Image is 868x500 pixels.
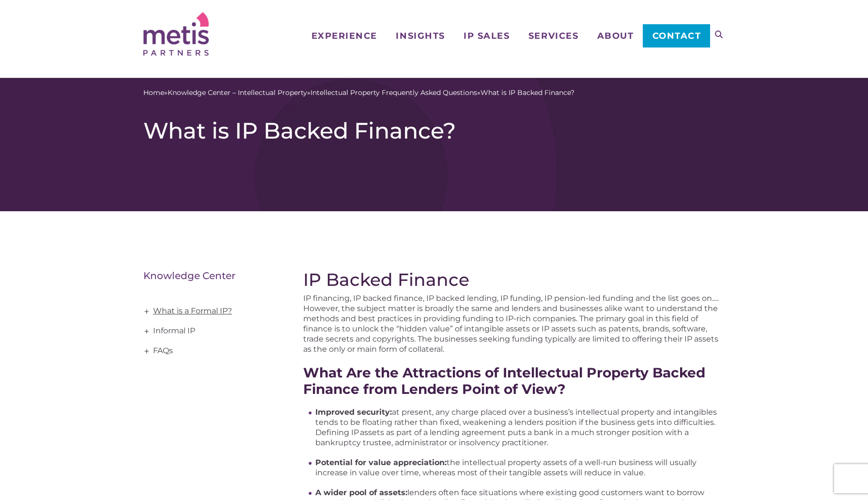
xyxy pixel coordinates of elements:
span: Experience [311,31,377,40]
li: the intellectual property assets of a well-run business will usually increase in value over time,... [315,457,725,478]
a: Knowledge Center – Intellectual Property [168,88,307,98]
span: + [141,302,152,321]
a: Home [143,88,164,98]
h2: IP Backed Finance [303,269,725,290]
span: Services [528,31,578,40]
strong: What Are the Attractions of Intellectual Property Backed Finance from Lenders Point of View? [303,364,705,397]
img: Metis Partners [143,12,209,56]
a: FAQs [143,341,274,361]
a: Intellectual Property Frequently Asked Questions [310,88,477,98]
h1: What is IP Backed Finance? [143,117,725,144]
span: Insights [396,31,445,40]
a: Contact [643,24,710,47]
strong: Improved security: [315,407,392,417]
strong: A wider pool of assets: [315,488,407,497]
span: » » » [143,88,574,98]
span: + [141,322,152,341]
a: Informal IP [143,321,274,341]
li: at present, any charge placed over a business’s intellectual property and intangibles tends to be... [315,407,725,448]
span: + [141,342,152,361]
strong: Potential for value appreciation: [315,458,447,467]
span: What is IP Backed Finance? [480,88,574,98]
p: IP financing, IP backed finance, IP backed lending, IP funding, IP pension-led funding and the li... [303,293,725,354]
a: What is a Formal IP? [143,301,274,321]
span: About [597,31,634,40]
span: IP Sales [464,31,510,40]
a: Knowledge Center [143,270,235,281]
span: Contact [652,31,701,40]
